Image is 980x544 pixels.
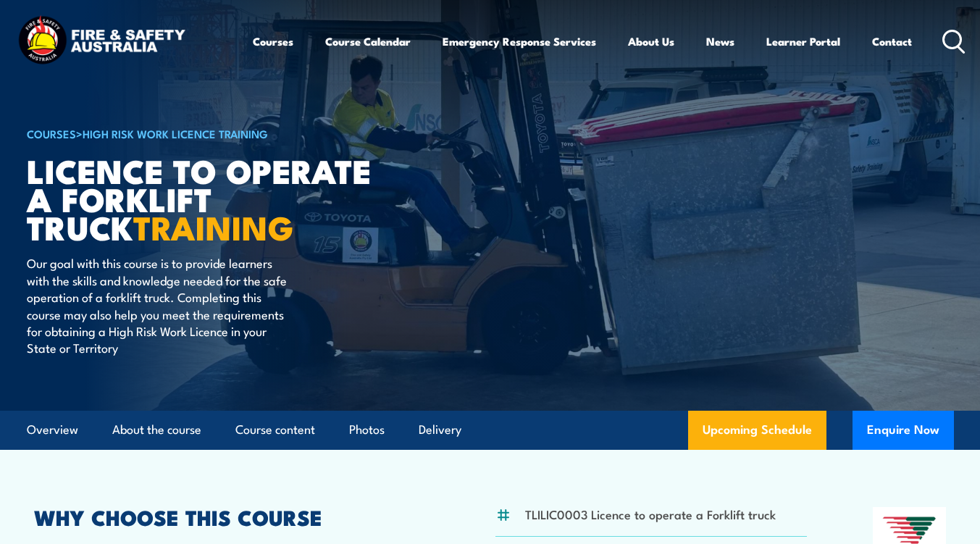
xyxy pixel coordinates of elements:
a: Course Calendar [325,24,411,59]
p: Our goal with this course is to provide learners with the skills and knowledge needed for the saf... [27,254,291,356]
a: Courses [253,24,293,59]
a: About Us [628,24,674,59]
a: Emergency Response Services [443,24,596,59]
a: High Risk Work Licence Training [83,125,268,141]
a: COURSES [27,125,76,141]
strong: TRAINING [133,201,294,251]
a: News [706,24,734,59]
h2: WHY CHOOSE THIS COURSE [34,507,430,526]
li: TLILIC0003 Licence to operate a Forklift truck [525,506,776,522]
a: About the course [112,411,201,449]
a: Overview [27,411,78,449]
a: Contact [872,24,912,59]
a: Photos [349,411,385,449]
a: Upcoming Schedule [688,411,826,450]
h6: > [27,125,385,142]
a: Course content [235,411,315,449]
a: Learner Portal [766,24,840,59]
a: Delivery [419,411,461,449]
h1: Licence to operate a forklift truck [27,156,385,240]
button: Enquire Now [853,411,954,450]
